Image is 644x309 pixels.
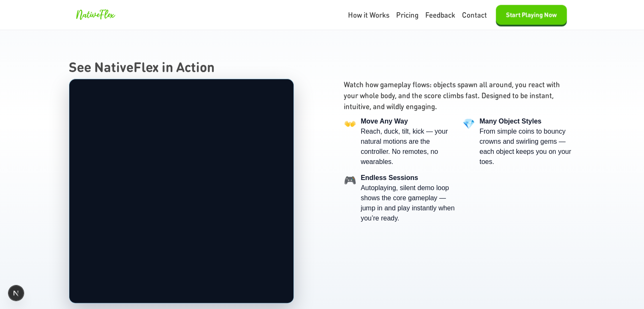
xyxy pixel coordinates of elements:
strong: Move Any Way [361,118,408,125]
a: Feedback [425,10,455,21]
strong: Many Object Styles [479,118,541,125]
div: 🎮 [344,173,356,188]
strong: Endless Sessions [361,174,418,181]
div: 💎 [462,116,475,132]
button: Start Playing Now [496,5,567,25]
a: Contact [462,10,487,21]
div: Reach, duck, tilt, kick — your natural motions are the controller. No remotes, no wearables. [361,126,457,167]
a: Pricing [396,10,418,21]
div: 👐 [344,116,356,132]
h2: See NativeFlex in Action [69,57,576,77]
p: Watch how gameplay flows: objects spawn all around, you react with your whole body, and the score... [344,79,576,112]
video: Your browser does not support the video tag. [69,79,293,303]
div: Autoplaying, silent demo loop shows the core gameplay — jump in and play instantly when you’re re... [361,183,457,223]
div: From simple coins to bouncy crowns and swirling gems — each object keeps you on your toes. [479,126,575,167]
span: NativeFlex [76,10,114,20]
a: How it Works [348,10,389,21]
